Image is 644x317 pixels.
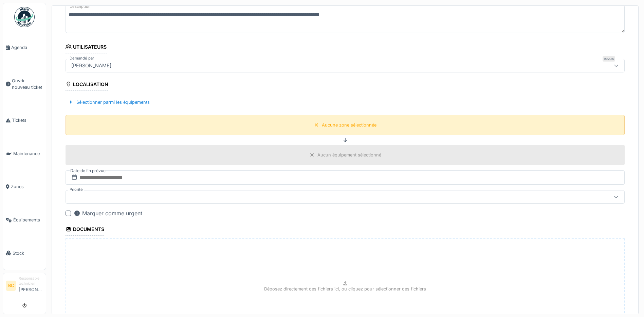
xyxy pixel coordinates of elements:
span: Stock [13,250,43,256]
span: Équipements [13,217,43,223]
span: Agenda [11,44,43,51]
a: Zones [3,170,46,203]
div: Sélectionner parmi les équipements [66,98,152,107]
a: Ouvrir nouveau ticket [3,64,46,104]
div: Documents [66,224,104,236]
label: Description [68,2,92,11]
a: Stock [3,236,46,270]
div: Utilisateurs [66,42,107,53]
div: Localisation [66,79,108,91]
label: Date de fin prévue [70,167,106,174]
div: Aucun équipement sélectionné [317,152,381,158]
div: Aucune zone sélectionnée [322,122,376,128]
a: BC Responsable technicien[PERSON_NAME] [6,276,43,297]
li: BC [6,281,16,291]
span: Maintenance [13,150,43,157]
div: Requis [603,56,615,62]
a: Agenda [3,31,46,64]
p: Déposez directement des fichiers ici, ou cliquez pour sélectionner des fichiers [264,286,426,292]
div: [PERSON_NAME] [69,62,114,69]
li: [PERSON_NAME] [19,276,43,296]
label: Priorité [68,187,84,193]
div: Marquer comme urgent [74,209,142,217]
a: Tickets [3,104,46,137]
span: Tickets [12,117,43,123]
span: Zones [11,183,43,190]
div: Responsable technicien [19,276,43,286]
a: Équipements [3,203,46,237]
img: Badge_color-CXgf-gQk.svg [14,7,35,27]
label: Demandé par [68,55,95,61]
span: Ouvrir nouveau ticket [12,78,43,90]
a: Maintenance [3,137,46,170]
